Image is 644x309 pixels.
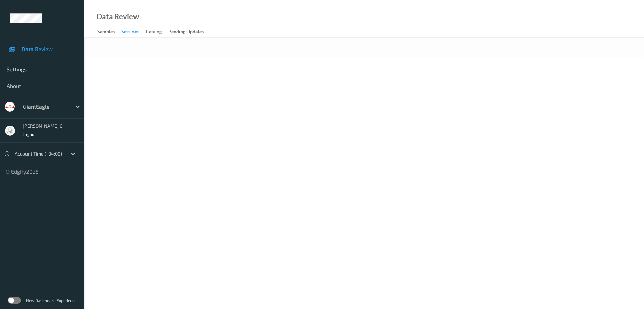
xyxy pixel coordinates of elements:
[146,27,168,37] a: Catalog
[146,28,162,37] div: Catalog
[168,27,210,37] a: Pending Updates
[168,28,204,37] div: Pending Updates
[97,28,115,37] div: Samples
[97,27,121,37] a: Samples
[121,28,139,37] div: Sessions
[97,13,139,20] div: Data Review
[121,27,146,37] a: Sessions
